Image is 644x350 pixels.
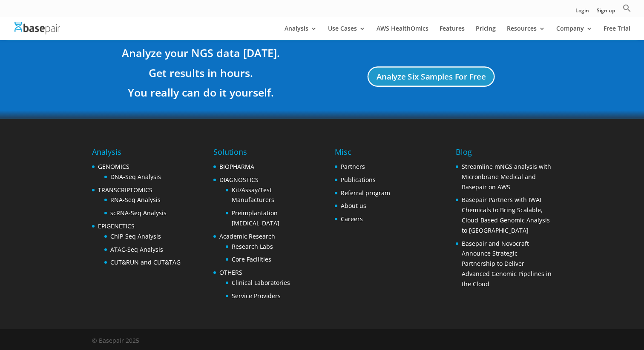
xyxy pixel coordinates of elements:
[335,146,390,162] h4: Misc
[232,292,281,300] a: Service Providers
[604,26,630,40] a: Free Trial
[556,26,592,40] a: Company
[341,215,363,223] a: Careers
[341,189,390,197] a: Referral program
[92,85,309,104] h3: You really can do it yourself.
[341,162,365,171] a: Partners
[456,146,552,162] h4: Blog
[623,4,631,12] svg: Search
[623,4,631,17] a: Search Icon Link
[92,336,139,350] div: © Basepair 2025
[507,26,545,40] a: Resources
[219,162,254,171] a: BIOPHARMA
[110,245,163,253] a: ATAC-Seq Analysis
[232,209,279,227] a: Preimplantation [MEDICAL_DATA]
[368,67,495,87] a: Analyze Six Samples For Free
[597,8,615,17] a: Sign up
[110,258,181,266] a: CUT&RUN and CUT&TAG
[110,209,167,217] a: scRNA-Seq Analysis
[476,26,496,40] a: Pricing
[110,196,161,204] a: RNA-Seq Analysis
[462,196,550,234] a: Basepair Partners with IWAI Chemicals to Bring Scalable, Cloud-Based Genomic Analysis to [GEOGRAP...
[232,255,271,263] a: Core Facilities
[232,279,290,287] a: Clinical Laboratories
[341,176,376,184] a: Publications
[110,173,161,181] a: DNA-Seq Analysis
[92,146,181,162] h4: Analysis
[98,162,129,171] a: GENOMICS
[219,176,259,184] a: DIAGNOSTICS
[98,222,135,230] a: EPIGENETICS
[601,307,634,340] iframe: Drift Widget Chat Controller
[575,8,589,17] a: Login
[232,186,274,204] a: Kit/Assay/Test Manufacturers
[440,26,465,40] a: Features
[110,232,161,240] a: ChIP-Seq Analysis
[219,232,275,240] a: Academic Research
[341,202,366,210] a: About us
[14,22,60,34] img: Basepair
[285,26,317,40] a: Analysis
[328,26,365,40] a: Use Cases
[462,162,551,191] a: Streamline mNGS analysis with Micronbrane Medical and Basepair on AWS
[92,65,309,85] h3: Get results in hours.
[213,146,309,162] h4: Solutions
[98,186,152,194] a: TRANSCRIPTOMICS
[232,242,273,250] a: Research Labs
[219,268,242,276] a: OTHERS
[462,239,552,288] a: Basepair and Novocraft Announce Strategic Partnership to Deliver Advanced Genomic Pipelines in th...
[377,26,428,40] a: AWS HealthOmics
[92,45,309,65] h3: Analyze your NGS data [DATE].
